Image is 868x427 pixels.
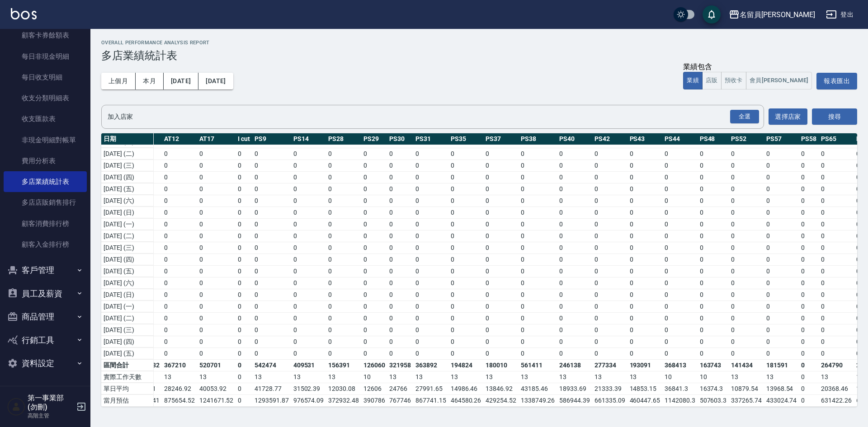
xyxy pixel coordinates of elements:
[812,108,857,125] button: 搜尋
[291,160,326,171] td: 0
[413,160,448,171] td: 0
[662,253,698,265] td: 0
[448,218,484,230] td: 0
[483,253,519,265] td: 0
[592,133,627,145] th: PS42
[698,218,729,230] td: 0
[799,160,819,171] td: 0
[4,150,87,171] a: 費用分析表
[361,218,387,230] td: 0
[326,195,361,206] td: 0
[557,253,592,265] td: 0
[101,230,153,242] td: [DATE] (二)
[662,218,698,230] td: 0
[162,265,197,277] td: 0
[101,195,153,206] td: [DATE] (六)
[4,108,87,129] a: 收支匯款表
[326,133,361,145] th: PS28
[662,230,698,242] td: 0
[698,160,729,171] td: 0
[162,148,197,160] td: 0
[483,133,519,145] th: PS37
[519,242,557,253] td: 0
[698,195,729,206] td: 0
[101,265,153,277] td: [DATE] (五)
[162,195,197,206] td: 0
[4,213,87,234] a: 顧客消費排行榜
[683,62,812,72] div: 業績包含
[483,230,519,242] td: 0
[4,25,87,46] a: 顧客卡券餘額表
[764,253,799,265] td: 0
[197,195,236,206] td: 0
[627,171,663,183] td: 0
[28,412,74,420] p: 高階主管
[740,9,815,20] div: 名留員[PERSON_NAME]
[519,195,557,206] td: 0
[162,171,197,183] td: 0
[799,206,819,218] td: 0
[162,206,197,218] td: 0
[326,253,361,265] td: 0
[4,88,87,108] a: 收支分類明細表
[729,160,764,171] td: 0
[448,253,484,265] td: 0
[819,195,854,206] td: 0
[764,218,799,230] td: 0
[725,5,819,24] button: 名留員[PERSON_NAME]
[448,171,484,183] td: 0
[136,73,164,89] button: 本月
[252,160,291,171] td: 0
[698,206,729,218] td: 0
[483,148,519,160] td: 0
[197,218,236,230] td: 0
[291,206,326,218] td: 0
[162,218,197,230] td: 0
[592,148,627,160] td: 0
[326,242,361,253] td: 0
[662,206,698,218] td: 0
[387,133,413,145] th: PS30
[101,242,153,253] td: [DATE] (三)
[361,206,387,218] td: 0
[483,218,519,230] td: 0
[252,242,291,253] td: 0
[291,218,326,230] td: 0
[291,171,326,183] td: 0
[326,171,361,183] td: 0
[483,242,519,253] td: 0
[236,242,252,253] td: 0
[291,230,326,242] td: 0
[252,265,291,277] td: 0
[746,72,812,89] button: 會員[PERSON_NAME]
[764,160,799,171] td: 0
[197,171,236,183] td: 0
[819,183,854,195] td: 0
[4,130,87,150] a: 非現金明細對帳單
[721,72,746,89] button: 預收卡
[4,192,87,213] a: 多店店販銷售排行
[799,218,819,230] td: 0
[764,171,799,183] td: 0
[11,8,37,19] img: Logo
[326,230,361,242] td: 0
[698,171,729,183] td: 0
[448,230,484,242] td: 0
[236,133,252,145] th: I cut
[698,230,729,242] td: 0
[236,171,252,183] td: 0
[592,230,627,242] td: 0
[326,160,361,171] td: 0
[662,195,698,206] td: 0
[819,206,854,218] td: 0
[627,133,663,145] th: PS43
[662,242,698,253] td: 0
[105,109,746,125] input: 店家名稱
[387,230,413,242] td: 0
[413,133,448,145] th: PS31
[448,242,484,253] td: 0
[197,183,236,195] td: 0
[361,171,387,183] td: 0
[698,148,729,160] td: 0
[162,230,197,242] td: 0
